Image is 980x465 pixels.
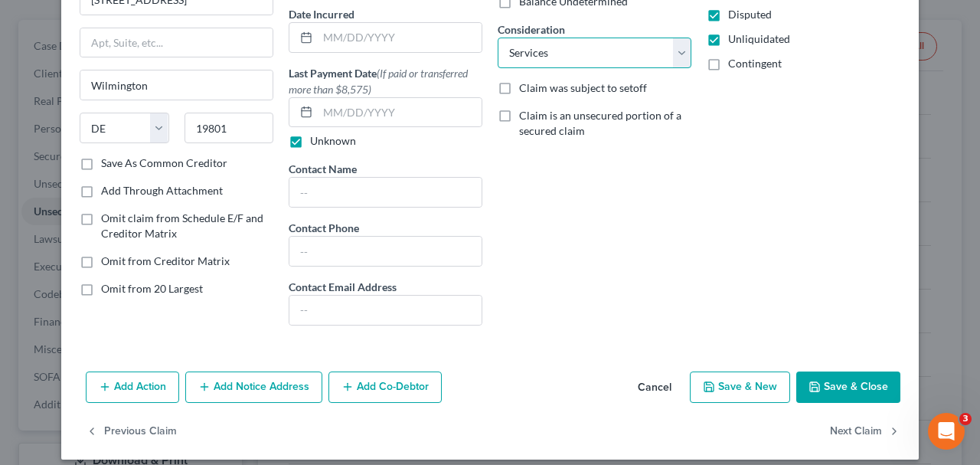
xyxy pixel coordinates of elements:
[185,113,274,143] input: Enter zip...
[101,254,230,267] span: Omit from Creditor Matrix
[519,81,647,94] span: Claim was subject to setoff
[86,372,179,404] button: Add Action
[101,183,223,198] label: Add Through Attachment
[101,282,203,295] span: Omit from 20 Largest
[728,57,782,70] span: Contingent
[830,415,900,447] button: Next Claim
[289,237,482,266] input: --
[185,372,322,404] button: Add Notice Address
[959,413,972,425] span: 3
[498,21,565,38] label: Consideration
[289,65,482,97] label: Last Payment Date
[289,178,482,207] input: --
[728,8,772,21] span: Disputed
[80,70,273,100] input: Enter city...
[289,296,482,325] input: --
[86,415,177,447] button: Previous Claim
[289,161,357,177] label: Contact Name
[289,6,354,22] label: Date Incurred
[289,220,359,236] label: Contact Phone
[728,32,790,45] span: Unliquidated
[690,372,790,404] button: Save & New
[318,98,482,127] input: MM/DD/YYYY
[289,279,397,295] label: Contact Email Address
[928,413,965,450] iframe: Intercom live chat
[101,156,227,171] label: Save As Common Creditor
[101,211,263,240] span: Omit claim from Schedule E/F and Creditor Matrix
[289,67,468,96] span: (If paid or transferred more than $8,575)
[328,372,442,404] button: Add Co-Debtor
[626,373,684,404] button: Cancel
[796,372,900,404] button: Save & Close
[318,23,482,52] input: MM/DD/YYYY
[80,28,273,57] input: Apt, Suite, etc...
[310,133,356,149] label: Unknown
[519,109,681,137] span: Claim is an unsecured portion of a secured claim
